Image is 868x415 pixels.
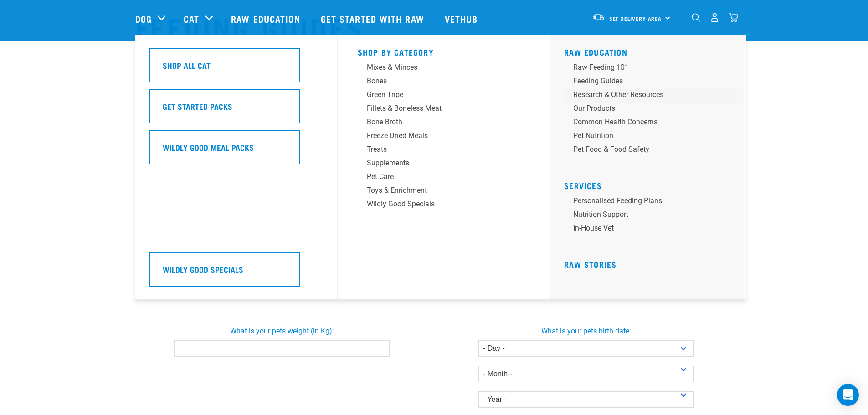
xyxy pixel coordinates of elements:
a: Dog [135,12,152,26]
a: Get started with Raw [312,0,436,37]
a: Pet Care [358,171,531,185]
a: Feeding Guides [564,76,737,89]
a: Common Health Concerns [564,117,737,130]
a: Wildly Good Specials [149,252,323,293]
div: Toys & Enrichment [367,185,509,196]
a: Cat [184,12,199,26]
div: Bones [367,76,509,87]
img: user.png [710,13,719,22]
a: Raw Education [222,0,311,37]
div: Pet Nutrition [573,130,715,141]
a: Personalised Feeding Plans [564,195,737,209]
div: Mixes & Minces [367,62,509,73]
div: Raw Feeding 101 [573,62,715,73]
a: Treats [358,144,531,158]
label: What is your pets birth date: [432,326,740,337]
a: Supplements [358,158,531,171]
a: Get Started Packs [149,89,323,130]
a: Nutrition Support [564,209,737,223]
a: Pet Food & Food Safety [564,144,737,158]
a: Fillets & Boneless Meat [358,103,531,117]
h5: Wildly Good Meal Packs [163,141,254,153]
a: Vethub [436,0,489,37]
div: Research & Other Resources [573,89,715,100]
h5: Wildly Good Specials [163,263,243,275]
a: Mixes & Minces [358,62,531,76]
div: Pet Food & Food Safety [573,144,715,155]
a: Freeze Dried Meals [358,130,531,144]
div: Our Products [573,103,715,114]
a: Wildly Good Specials [358,199,531,212]
a: Bone Broth [358,117,531,130]
h2: Feeding Calculator [11,144,857,161]
h5: Shop By Category [358,47,531,55]
a: Raw Stories [564,262,616,266]
div: Fillets & Boneless Meat [367,103,509,114]
h5: Services [564,181,737,188]
img: van-moving.png [592,13,605,21]
a: Wildly Good Meal Packs [149,130,323,171]
a: Toys & Enrichment [358,185,531,199]
div: Common Health Concerns [573,117,715,128]
a: Research & Other Resources [564,89,737,103]
div: Feeding Guides [573,76,715,87]
a: Pet Nutrition [564,130,737,144]
a: Bones [358,76,531,89]
a: Shop All Cat [149,48,323,89]
a: Raw Education [564,50,627,54]
span: Set Delivery Area [609,17,662,20]
a: Green Tripe [358,89,531,103]
label: What is your pets weight (in Kg): [128,326,436,337]
a: In-house vet [564,223,737,236]
h5: Shop All Cat [163,59,211,71]
div: Bone Broth [367,117,509,128]
img: home-icon@2x.png [729,13,738,22]
a: Raw Feeding 101 [564,62,737,76]
div: Green Tripe [367,89,509,100]
div: Open Intercom Messenger [837,384,859,406]
div: Treats [367,144,509,155]
a: Our Products [564,103,737,117]
h5: Get Started Packs [163,100,232,112]
div: Wildly Good Specials [367,199,509,210]
div: Pet Care [367,171,509,182]
img: home-icon-1@2x.png [692,13,700,22]
div: Freeze Dried Meals [367,130,509,141]
div: Supplements [367,158,509,169]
